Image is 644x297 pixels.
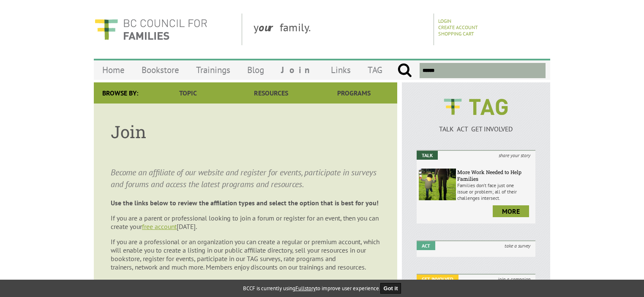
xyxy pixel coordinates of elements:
[147,82,229,104] a: Topic
[322,60,359,80] a: Links
[142,222,177,231] a: free account
[133,60,188,80] a: Bookstore
[417,116,535,133] a: TALK ACT GET INVOLVED
[247,14,434,45] div: y family.
[295,285,316,292] a: Fullstory
[188,60,239,80] a: Trainings
[239,60,273,80] a: Blog
[94,82,147,104] div: Browse By:
[111,120,380,143] h1: Join
[111,199,379,207] strong: Use the links below to review the affilation types and select the option that is best for you!
[417,151,438,160] em: Talk
[438,30,474,37] a: Shopping Cart
[417,275,458,283] em: Get Involved
[438,18,451,24] a: Login
[397,63,412,78] input: Submit
[313,82,396,104] a: Programs
[111,214,380,231] p: If you are a parent or professional looking to join a forum or register for an event, then you ca...
[417,125,535,133] p: TALK ACT GET INVOLVED
[457,169,533,182] h6: More Work Needed to Help Families
[417,241,435,250] em: Act
[111,278,380,295] p: For more information about our different levels of affiliations and their benefits, or to become ...
[493,205,529,217] a: more
[94,14,208,45] img: BC Council for FAMILIES
[359,60,391,80] a: TAG
[111,166,380,190] p: Become an affiliate of our website and register for events, participate in surveys and forums and...
[494,151,535,160] i: share your story
[499,241,535,250] i: take a survey
[493,275,535,283] i: join a campaign
[229,82,312,104] a: Resources
[380,283,401,294] button: Got it
[438,91,514,123] img: BCCF's TAG Logo
[273,60,322,80] a: Join
[259,20,280,34] strong: our
[438,24,478,30] a: Create Account
[457,182,533,201] p: Families don’t face just one issue or problem; all of their challenges intersect.
[111,237,379,271] span: If you are a professional or an organization you can create a regular or premium account, which w...
[94,60,133,80] a: Home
